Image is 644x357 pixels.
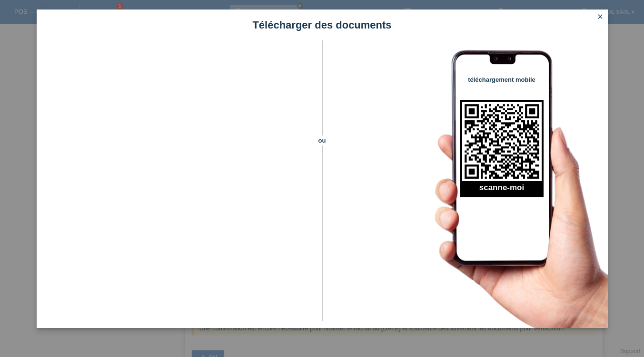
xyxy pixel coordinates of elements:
[460,76,544,83] h4: téléchargement mobile
[460,183,544,197] h2: scanne-moi
[51,64,306,302] iframe: Upload
[37,19,608,31] h1: Télécharger des documents
[306,135,339,145] span: ou
[596,13,604,20] i: close
[594,12,606,23] a: close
